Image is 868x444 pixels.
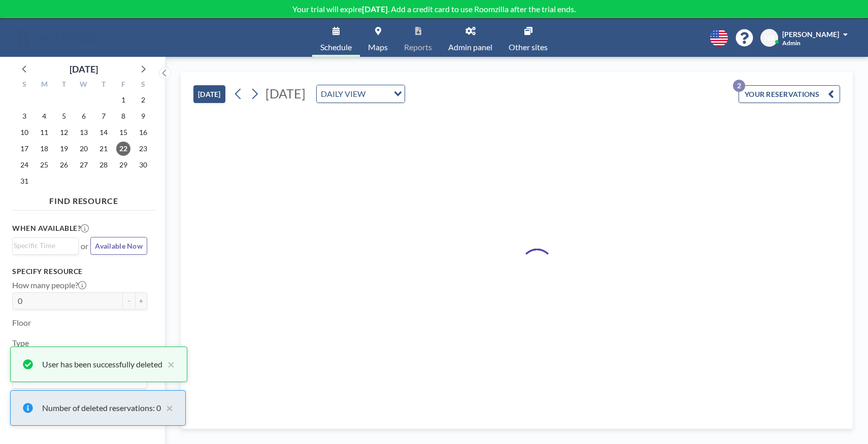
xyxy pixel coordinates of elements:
[116,93,130,107] span: Friday, August 1, 2025
[77,109,91,123] span: Wednesday, August 6, 2025
[136,93,150,107] span: Saturday, August 2, 2025
[70,62,98,76] div: [DATE]
[16,28,96,48] img: organization-logo
[500,19,556,57] a: Other sites
[42,358,162,370] div: User has been successfully deleted
[96,125,111,140] span: Thursday, August 14, 2025
[17,109,31,123] span: Sunday, August 3, 2025
[77,158,91,172] span: Wednesday, August 27, 2025
[312,19,360,57] a: Schedule
[133,79,153,92] div: S
[57,125,71,140] span: Tuesday, August 12, 2025
[12,318,31,328] label: Floor
[37,158,51,172] span: Monday, August 25, 2025
[95,242,143,250] span: Available Now
[17,158,31,172] span: Sunday, August 24, 2025
[368,43,388,51] span: Maps
[360,19,396,57] a: Maps
[17,125,31,140] span: Sunday, August 10, 2025
[77,125,91,140] span: Wednesday, August 13, 2025
[17,174,31,188] span: Sunday, August 31, 2025
[764,33,775,43] span: NB
[193,85,225,103] button: [DATE]
[161,402,173,414] button: close
[782,30,839,39] span: [PERSON_NAME]
[404,43,432,51] span: Reports
[96,109,111,123] span: Thursday, August 7, 2025
[35,79,54,92] div: M
[96,142,111,156] span: Thursday, August 21, 2025
[93,79,113,92] div: T
[733,80,745,92] p: 2
[116,158,130,172] span: Friday, August 29, 2025
[90,237,147,255] button: Available Now
[320,43,352,51] span: Schedule
[369,87,388,100] input: Search for option
[37,109,51,123] span: Monday, August 4, 2025
[162,358,175,370] button: close
[37,125,51,140] span: Monday, August 11, 2025
[362,4,388,14] b: [DATE]
[113,79,133,92] div: F
[57,158,71,172] span: Tuesday, August 26, 2025
[136,125,150,140] span: Saturday, August 16, 2025
[136,142,150,156] span: Saturday, August 23, 2025
[12,280,86,290] label: How many people?
[116,109,130,123] span: Friday, August 8, 2025
[116,125,130,140] span: Friday, August 15, 2025
[448,43,492,51] span: Admin panel
[319,87,368,100] span: DAILY VIEW
[396,19,440,57] a: Reports
[509,43,548,51] span: Other sites
[12,267,147,276] h3: Specify resource
[135,292,147,310] button: +
[116,142,130,156] span: Friday, August 22, 2025
[739,85,840,103] button: YOUR RESERVATIONS2
[782,39,800,47] span: Admin
[74,79,94,92] div: W
[136,109,150,123] span: Saturday, August 9, 2025
[96,158,111,172] span: Thursday, August 28, 2025
[14,240,73,251] input: Search for option
[81,241,88,251] span: or
[15,79,35,92] div: S
[77,142,91,156] span: Wednesday, August 20, 2025
[42,402,161,414] div: Number of deleted reservations: 0
[57,109,71,123] span: Tuesday, August 5, 2025
[17,142,31,156] span: Sunday, August 17, 2025
[12,338,29,348] label: Type
[57,142,71,156] span: Tuesday, August 19, 2025
[12,192,155,206] h4: FIND RESOURCE
[317,85,405,103] div: Search for option
[440,19,500,57] a: Admin panel
[265,86,306,101] span: [DATE]
[54,79,74,92] div: T
[123,292,135,310] button: -
[37,142,51,156] span: Monday, August 18, 2025
[136,158,150,172] span: Saturday, August 30, 2025
[13,238,78,253] div: Search for option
